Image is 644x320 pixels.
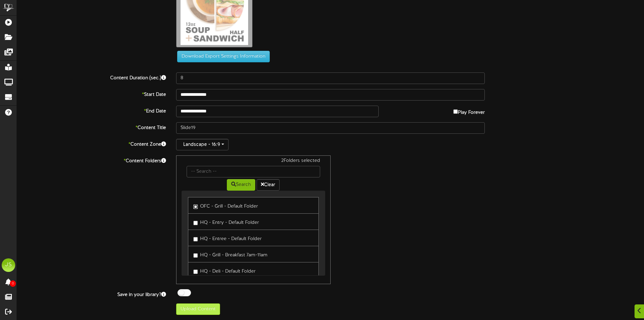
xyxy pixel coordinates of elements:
input: -- Search -- [187,166,320,177]
input: OFC - Grill - Default Folder [193,205,198,209]
button: Download Export Settings Information [177,51,270,62]
label: End Date [12,106,171,115]
input: HQ - Entree - Default Folder [193,237,198,241]
button: Clear [257,179,280,191]
label: HQ - Entry - Default Folder [193,217,259,226]
label: Play Forever [453,106,485,116]
label: HQ - Entree - Default Folder [193,233,262,242]
label: Content Zone [12,139,171,148]
button: Upload Content [176,303,220,315]
label: Content Duration (sec.) [12,72,171,82]
button: Search [227,179,255,191]
a: Download Export Settings Information [174,54,270,59]
label: Start Date [12,89,171,98]
div: 2 Folders selected [182,157,325,166]
span: 0 [10,280,16,287]
input: HQ - Grill - Breakfast 7am-11am [193,253,198,258]
input: HQ - Deli - Default Folder [193,270,198,274]
div: JS [2,258,15,272]
input: Play Forever [453,109,458,114]
input: Title of this Content [176,122,485,134]
label: Content Folders [12,155,171,165]
input: HQ - Entry - Default Folder [193,221,198,225]
button: Landscape - 16:9 [176,139,229,150]
label: HQ - Grill - Breakfast 7am-11am [193,250,267,259]
label: HQ - Deli - Default Folder [193,266,256,275]
label: OFC - Grill - Default Folder [193,201,258,210]
label: Save in your library? [12,289,171,298]
label: Content Title [12,122,171,131]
